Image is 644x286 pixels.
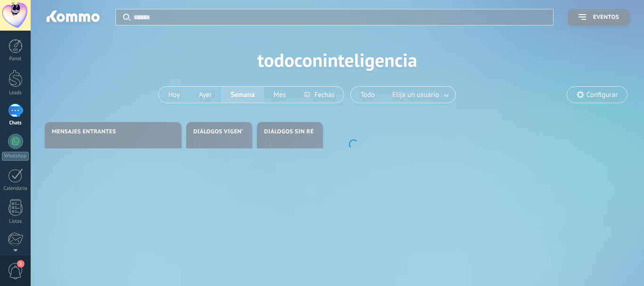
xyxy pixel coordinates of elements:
span: 1 [17,260,25,268]
div: Listas [2,219,29,225]
div: Leads [2,90,29,96]
div: WhatsApp [2,152,29,161]
div: Calendario [2,186,29,192]
div: Chats [2,120,29,126]
div: Panel [2,56,29,62]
